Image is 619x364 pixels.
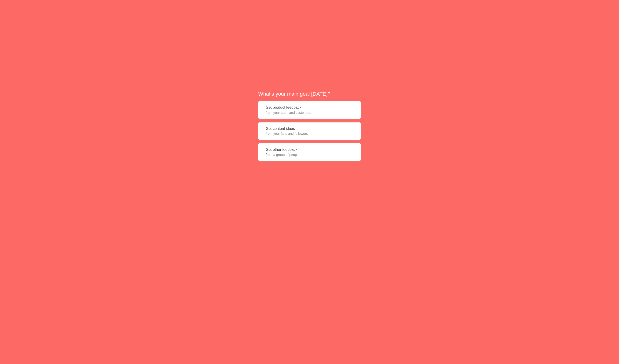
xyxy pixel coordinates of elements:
button: Get content ideasfrom your fans and followers [258,122,361,140]
h2: What's your main goal [DATE]? [258,90,361,98]
button: Get product feedbackfrom your team and customers [258,101,361,119]
span: from your fans and followers [266,131,353,136]
span: from your team and customers [266,110,353,115]
button: Get other feedbackfrom a group of people [258,143,361,161]
span: from a group of people [266,152,353,157]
